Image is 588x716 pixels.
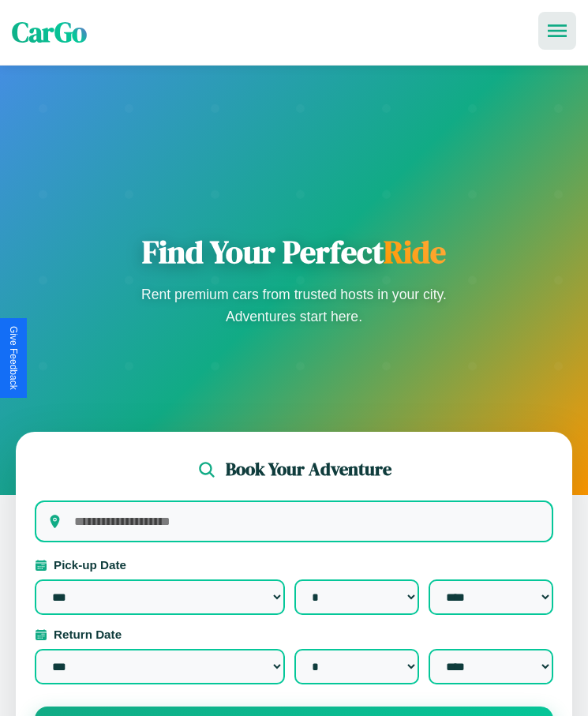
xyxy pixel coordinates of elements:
h1: Find Your Perfect [137,233,452,271]
span: CarGo [12,13,87,51]
label: Pick-up Date [35,558,553,572]
h2: Book Your Adventure [226,457,391,482]
p: Rent premium cars from trusted hosts in your city. Adventures start here. [137,283,452,328]
span: Ride [384,231,446,273]
label: Return Date [35,628,553,641]
div: Give Feedback [8,326,19,390]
